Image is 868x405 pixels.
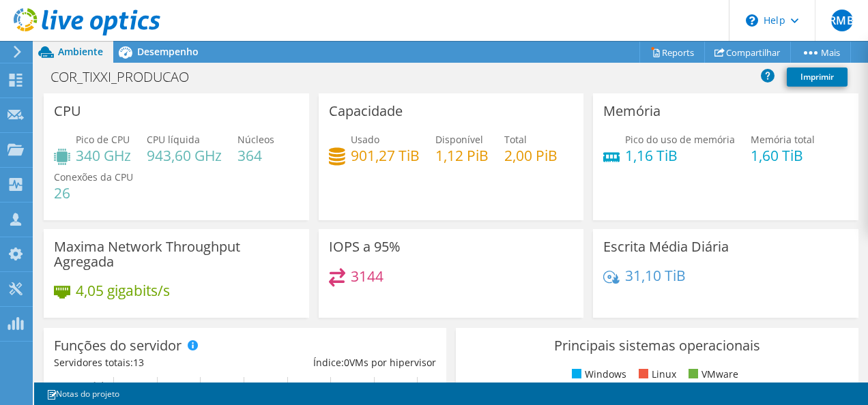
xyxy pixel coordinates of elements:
span: 0 [344,356,349,369]
text: VM convidada [58,380,107,390]
h3: Escrita Média Diária [603,239,729,254]
h3: Funções do servidor [54,338,182,353]
div: Índice: VMs por hipervisor [245,355,436,370]
span: CPU líquida [147,133,200,146]
span: Núcleos [237,133,274,146]
a: Compartilhar [704,42,791,63]
span: Pico do uso de memória [625,133,735,146]
h4: 943,60 GHz [147,148,222,163]
h4: 340 GHz [76,148,131,163]
h4: 3144 [351,269,384,284]
span: RMB [831,10,853,31]
span: Disponível [435,133,483,146]
span: Desempenho [137,45,199,58]
h3: IOPS a 95% [329,239,401,254]
h3: CPU [54,104,81,119]
a: Notas do projeto [37,385,129,402]
a: Mais [790,42,851,63]
a: Reports [639,42,705,63]
h3: Principais sistemas operacionais [466,338,848,353]
span: Usado [351,133,379,146]
h4: 1,12 PiB [435,148,489,163]
h3: Memória [603,104,661,119]
li: Linux [635,367,676,382]
span: Total [504,133,527,146]
span: Ambiente [58,45,103,58]
span: Conexões da CPU [54,170,133,183]
div: Servidores totais: [54,355,245,370]
h4: 901,27 TiB [351,148,420,163]
h1: COR_TIXXI_PRODUCAO [44,70,210,85]
h4: 1,60 TiB [751,148,815,163]
h4: 364 [237,148,274,163]
svg: \n [746,14,758,27]
li: Windows [568,367,626,382]
h4: 2,00 PiB [504,148,558,163]
span: 13 [133,356,144,369]
h4: 31,10 TiB [625,268,686,283]
span: Memória total [751,133,815,146]
h3: Maxima Network Throughput Agregada [54,239,299,269]
h4: 1,16 TiB [625,148,735,163]
a: Imprimir [787,67,848,87]
h4: 26 [54,185,133,200]
span: Pico de CPU [76,133,130,146]
h4: 4,05 gigabits/s [76,283,170,298]
h3: Capacidade [329,104,403,119]
li: VMware [685,367,738,382]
